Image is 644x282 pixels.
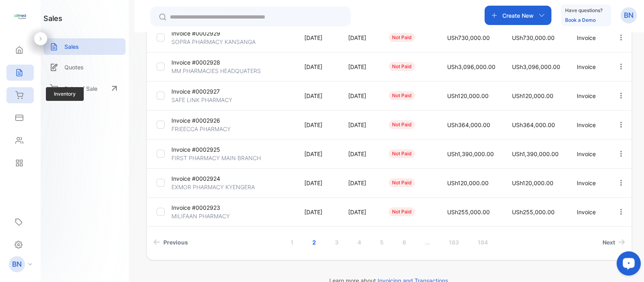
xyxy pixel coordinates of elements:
a: Quotes [43,59,126,75]
p: [DATE] [304,179,332,187]
p: Invoice [577,63,601,71]
p: MM PHARMACIES HEADQUATERS [171,67,261,75]
p: [DATE] [348,121,372,129]
ul: Pagination [147,235,632,250]
a: Page 6 [393,235,416,250]
div: not paid [389,62,415,71]
div: not paid [389,91,415,100]
p: Have questions? [565,6,603,15]
span: USh255,000.00 [512,209,555,215]
p: Quotes [64,63,84,71]
p: Invoice #0002928 [171,58,220,67]
p: Invoice #0002923 [171,203,220,212]
p: [DATE] [348,150,372,158]
a: Page 184 [468,235,497,250]
p: BN [12,259,22,269]
p: FRIEECCA PHARMACY [171,125,231,133]
a: Page 4 [348,235,371,250]
iframe: LiveChat chat widget [610,248,644,282]
span: USh730,000.00 [512,34,555,41]
p: Sales [64,42,79,51]
p: Invoice [577,179,601,187]
span: USh364,000.00 [447,121,490,128]
p: Point of Sale [64,84,97,93]
a: Page 5 [370,235,393,250]
span: USh120,000.00 [447,92,489,99]
span: USh1,390,000.00 [512,150,559,157]
p: Invoice #0002926 [171,116,220,125]
a: Page 183 [439,235,469,250]
p: MILIFAAN PHARMACY [171,212,230,220]
p: [DATE] [304,208,332,216]
span: Next [603,238,615,246]
span: USh120,000.00 [512,92,553,99]
a: Page 3 [325,235,348,250]
p: [DATE] [304,92,332,100]
p: Invoice [577,121,601,129]
p: Invoice [577,150,601,158]
p: Invoice #0002924 [171,174,220,183]
a: Point of Sale [43,79,126,97]
p: [DATE] [304,33,332,42]
button: Create New [485,6,551,25]
span: Inventory [46,87,84,101]
p: Invoice [577,208,601,216]
button: BN [621,6,637,25]
p: [DATE] [304,63,332,71]
span: USh1,390,000.00 [447,150,494,157]
a: Book a Demo [565,17,596,23]
span: USh255,000.00 [447,209,490,215]
p: SAFE LINK PHARMACY [171,96,232,104]
p: [DATE] [348,208,372,216]
div: not paid [389,207,415,216]
span: USh3,096,000.00 [512,63,560,70]
p: Create New [502,11,534,20]
div: not paid [389,149,415,158]
h1: sales [43,13,62,24]
p: [DATE] [348,33,372,42]
div: not paid [389,120,415,129]
p: Invoice [577,92,601,100]
span: USh120,000.00 [512,180,553,186]
div: not paid [389,178,415,187]
a: Page 1 [281,235,303,250]
p: Invoice [577,33,601,42]
p: EXMOR PHARMACY KYENGERA [171,183,255,191]
p: Invoice #0002929 [171,29,220,38]
p: [DATE] [348,92,372,100]
p: [DATE] [304,121,332,129]
span: USh364,000.00 [512,121,555,128]
p: [DATE] [304,150,332,158]
span: USh120,000.00 [447,180,489,186]
a: Jump forward [415,235,440,250]
div: not paid [389,33,415,42]
a: Previous page [150,235,191,250]
p: BN [624,10,634,21]
p: [DATE] [348,179,372,187]
p: FIRST PHARMACY MAIN BRANCH [171,154,261,162]
p: SOPRA PHARMACY KANSANGA [171,38,256,46]
p: [DATE] [348,63,372,71]
p: Invoice #0002927 [171,87,220,96]
span: USh730,000.00 [447,34,490,41]
a: Next page [599,235,628,250]
p: Invoice #0002925 [171,145,220,154]
a: Sales [43,38,126,55]
span: Previous [163,238,188,246]
a: Page 2 is your current page [303,235,326,250]
img: logo [14,10,26,23]
span: USh3,096,000.00 [447,63,495,70]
